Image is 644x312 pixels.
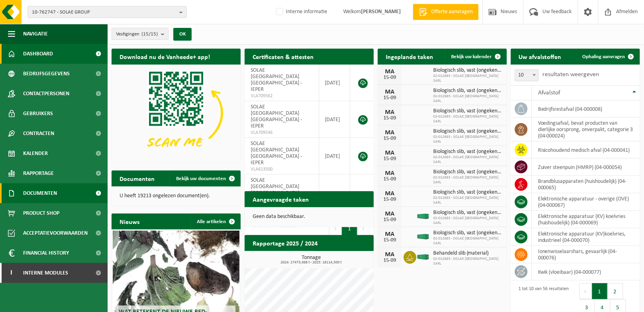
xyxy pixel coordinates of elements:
[433,108,503,114] span: Biologisch slib, vast (ongekende oorsprong agro- en voedingsindustrie of niet ag...
[382,177,398,182] div: 15-09
[190,214,240,230] a: Alle artikelen
[251,177,302,202] span: SOLAE [GEOGRAPHIC_DATA] [GEOGRAPHIC_DATA] - IEPER
[433,230,503,236] span: Biologisch slib, vast (ongekende oorsprong agro- en voedingsindustrie of niet ag...
[433,88,503,94] span: Biologisch slib, vast (ongekende oorsprong agro- en voedingsindustrie of niet ag...
[433,135,503,144] span: 02-012683 - SOLAE [GEOGRAPHIC_DATA] SARL
[382,109,398,116] div: MA
[112,65,241,161] img: Download de VHEPlus App
[543,71,599,78] label: resultaten weergeven
[382,190,398,197] div: MA
[583,54,625,59] span: Ophaling aanvragen
[382,130,398,136] div: MA
[433,114,503,124] span: 02-012683 - SOLAE [GEOGRAPHIC_DATA] SARL
[433,257,503,266] span: 02-012683 - SOLAE [GEOGRAPHIC_DATA] SARL
[382,95,398,101] div: 15-09
[120,193,233,199] p: U heeft 19213 ongelezen document(en).
[23,44,53,64] span: Dashboard
[538,90,561,96] span: Afvalstof
[382,150,398,156] div: MA
[592,283,608,299] button: 1
[245,49,322,64] h2: Certificaten & attesten
[532,176,640,193] td: brandblusapparaten (huishoudelijk) (04-000065)
[515,70,538,81] span: 10
[451,54,492,59] span: Bekijk uw kalender
[23,24,48,44] span: Navigatie
[23,143,48,163] span: Kalender
[532,246,640,263] td: ionenwisselaarshars, gevaarlijk (04-000076)
[112,171,163,186] h2: Documenten
[433,196,503,205] span: 02-012683 - SOLAE [GEOGRAPHIC_DATA] SARL
[382,89,398,95] div: MA
[382,156,398,162] div: 15-09
[382,231,398,237] div: MA
[532,118,640,141] td: voedingsafval, bevat producten van dierlijke oorsprong, onverpakt, categorie 3 (04-000024)
[251,104,302,129] span: SOLAE [GEOGRAPHIC_DATA] [GEOGRAPHIC_DATA] - IEPER
[382,217,398,223] div: 15-09
[576,49,639,65] a: Ophaling aanvragen
[416,253,430,260] img: HK-XC-30-GN-00
[608,283,623,299] button: 2
[429,8,475,16] span: Offerte aanvragen
[173,28,192,41] button: OK
[433,216,503,226] span: 02-012683 - SOLAE [GEOGRAPHIC_DATA] SARL
[382,75,398,80] div: 15-09
[251,166,313,173] span: VLA613500
[433,74,503,83] span: 02-012683 - SOLAE [GEOGRAPHIC_DATA] SARL
[23,163,54,183] span: Rapportage
[382,116,398,121] div: 15-09
[112,214,147,229] h2: Nieuws
[382,170,398,177] div: MA
[361,9,401,15] strong: [PERSON_NAME]
[433,236,503,246] span: 02-012683 - SOLAE [GEOGRAPHIC_DATA] SARL
[112,28,169,40] button: Vestigingen(15/15)
[23,263,68,283] span: Interne modules
[23,183,57,203] span: Documenten
[382,197,398,202] div: 15-09
[112,49,218,64] h2: Download nu de Vanheede+ app!
[251,93,313,99] span: VLA709562
[27,6,187,18] button: 10-762747 - SOLAE GROUP
[23,203,59,223] span: Product Shop
[579,283,592,299] button: Previous
[141,31,158,37] count: (15/15)
[382,237,398,243] div: 15-09
[319,101,350,138] td: [DATE]
[416,233,430,240] img: HK-XC-30-GN-00
[23,223,88,243] span: Acceptatievoorwaarden
[170,171,240,186] a: Bekijk uw documenten
[445,49,506,65] a: Bekijk uw kalender
[532,263,640,281] td: kwik (vloeibaar) (04-000077)
[382,69,398,75] div: MA
[532,100,640,118] td: bedrijfsrestafval (04-000008)
[532,141,640,159] td: risicohoudend medisch afval (04-000041)
[433,94,503,104] span: 02-012683 - SOLAE [GEOGRAPHIC_DATA] SARL
[433,169,503,175] span: Biologisch slib, vast (ongekende oorsprong agro- en voedingsindustrie of niet ag...
[249,255,374,265] h3: Tonnage
[319,175,350,218] td: [DATE]
[251,130,313,136] span: VLA709546
[382,251,398,258] div: MA
[511,49,569,64] h2: Uw afvalstoffen
[378,49,441,64] h2: Ingeplande taken
[433,155,503,165] span: 02-012683 - SOLAE [GEOGRAPHIC_DATA] SARL
[433,189,503,196] span: Biologisch slib, vast (ongekende oorsprong agro- en voedingsindustrie of niet ag...
[532,228,640,246] td: elektronische apparatuur (KV)koelvries, industrieel (04-000070)
[433,128,503,135] span: Biologisch slib, vast (ongekende oorsprong agro- en voedingsindustrie of niet ag...
[116,28,158,40] span: Vestigingen
[314,251,373,267] a: Bekijk rapportage
[416,212,430,220] img: HK-XC-30-GN-00
[382,258,398,263] div: 15-09
[245,191,317,207] h2: Aangevraagde taken
[23,84,69,104] span: Contactpersonen
[382,211,398,217] div: MA
[433,67,503,74] span: Biologisch slib, vast (ongekende oorsprong agro- en voedingsindustrie of niet ag...
[532,193,640,211] td: elektronische apparatuur - overige (OVE) (04-000067)
[176,176,226,181] span: Bekijk uw documenten
[245,235,326,251] h2: Rapportage 2025 / 2024
[433,210,503,216] span: Biologisch slib, vast (ongekende oorsprong agro- en voedingsindustrie of niet ag...
[413,4,479,20] a: Offerte aanvragen
[23,64,70,84] span: Bedrijfsgegevens
[253,214,366,220] p: Geen data beschikbaar.
[275,6,327,18] label: Interne informatie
